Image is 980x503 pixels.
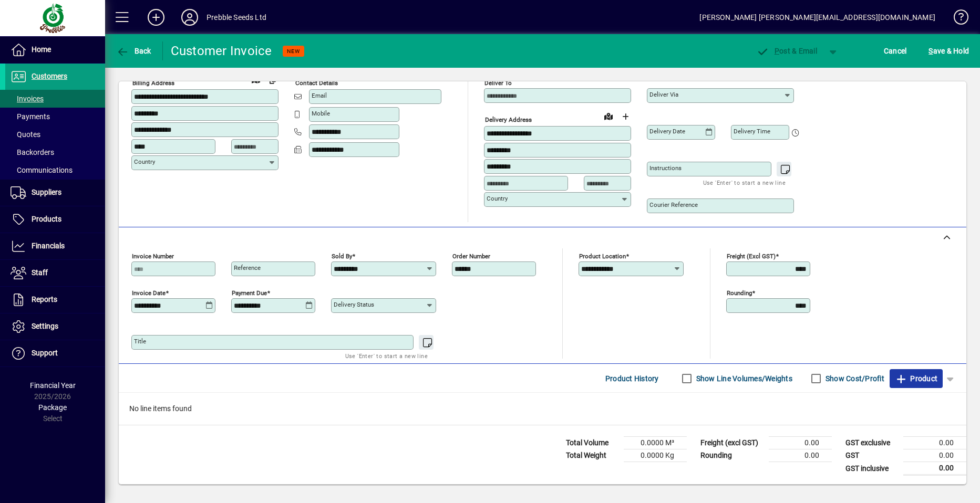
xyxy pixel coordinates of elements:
[946,2,967,36] a: Knowledge Base
[234,264,261,271] mat-label: Reference
[487,195,508,202] mat-label: Country
[890,369,943,388] button: Product
[649,164,682,172] mat-label: Instructions
[132,289,166,297] mat-label: Invoice date
[756,47,817,55] span: ost & Email
[32,215,61,223] span: Products
[207,9,266,26] div: Prebble Seeds Ltd
[334,301,374,308] mat-label: Delivery status
[579,253,626,260] mat-label: Product location
[561,437,624,449] td: Total Volume
[32,188,61,196] span: Suppliers
[332,253,352,260] mat-label: Sold by
[5,233,105,259] a: Financials
[32,322,58,330] span: Settings
[5,180,105,206] a: Suppliers
[617,108,634,125] button: Choose address
[823,373,884,384] label: Show Cost/Profit
[926,41,972,60] button: Save & Hold
[703,176,786,188] mat-hint: Use 'Enter' to start a new line
[903,437,966,449] td: 0.00
[11,166,73,174] span: Communications
[895,370,937,387] span: Product
[727,253,776,260] mat-label: Freight (excl GST)
[5,206,105,233] a: Products
[561,449,624,462] td: Total Weight
[5,90,105,108] a: Invoices
[171,43,272,59] div: Customer Invoice
[881,41,910,60] button: Cancel
[769,449,832,462] td: 0.00
[11,112,50,121] span: Payments
[105,41,163,60] app-page-header-button: Back
[5,340,105,366] a: Support
[264,71,281,88] button: Copy to Delivery address
[694,373,792,384] label: Show Line Volumes/Weights
[605,370,659,387] span: Product History
[5,143,105,161] a: Backorders
[624,437,687,449] td: 0.0000 M³
[624,449,687,462] td: 0.0000 Kg
[32,45,51,54] span: Home
[11,95,44,103] span: Invoices
[929,43,969,59] span: ave & Hold
[5,108,105,125] a: Payments
[903,449,966,462] td: 0.00
[5,260,105,286] a: Staff
[929,47,933,55] span: S
[649,91,678,98] mat-label: Deliver via
[484,79,512,87] mat-label: Deliver To
[11,130,40,139] span: Quotes
[30,381,76,390] span: Financial Year
[775,47,779,55] span: P
[345,350,428,362] mat-hint: Use 'Enter' to start a new line
[649,201,698,208] mat-label: Courier Reference
[139,8,173,27] button: Add
[695,449,769,462] td: Rounding
[751,41,822,60] button: Post & Email
[119,393,966,425] div: No line items found
[132,253,174,260] mat-label: Invoice number
[649,128,685,135] mat-label: Delivery date
[5,287,105,313] a: Reports
[32,72,67,80] span: Customers
[32,295,57,303] span: Reports
[727,289,752,297] mat-label: Rounding
[32,242,65,250] span: Financials
[232,289,267,297] mat-label: Payment due
[734,128,770,135] mat-label: Delivery time
[312,92,327,99] mat-label: Email
[116,47,151,55] span: Back
[840,449,903,462] td: GST
[884,43,907,59] span: Cancel
[173,8,207,27] button: Profile
[840,437,903,449] td: GST exclusive
[769,437,832,449] td: 0.00
[5,125,105,143] a: Quotes
[32,268,48,277] span: Staff
[5,161,105,179] a: Communications
[247,71,264,88] a: View on map
[600,108,617,124] a: View on map
[38,403,67,412] span: Package
[5,313,105,340] a: Settings
[134,338,146,345] mat-label: Title
[601,369,663,388] button: Product History
[452,253,490,260] mat-label: Order number
[32,349,58,357] span: Support
[287,48,300,55] span: NEW
[5,37,105,63] a: Home
[134,158,155,165] mat-label: Country
[11,148,54,156] span: Backorders
[699,9,935,26] div: [PERSON_NAME] [PERSON_NAME][EMAIL_ADDRESS][DOMAIN_NAME]
[840,462,903,475] td: GST inclusive
[903,462,966,475] td: 0.00
[312,110,330,117] mat-label: Mobile
[695,437,769,449] td: Freight (excl GST)
[114,41,154,60] button: Back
